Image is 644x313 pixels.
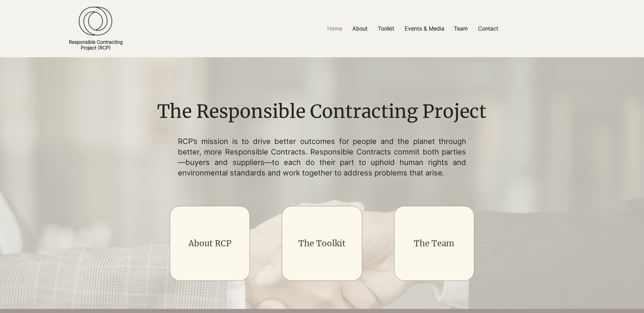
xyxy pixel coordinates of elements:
[475,21,502,36] p: Contact
[373,21,400,36] a: Toolkit
[69,39,123,50] a: Responsible ContractingProject (RCP)
[449,21,473,36] a: Team
[349,21,371,36] p: About
[400,21,449,36] a: Events & Media
[324,21,346,36] p: Home
[188,238,232,249] a: About RCP
[152,99,491,125] h1: The Responsible Contracting Project
[473,21,503,36] a: Contact
[240,21,585,36] nav: Site
[450,21,471,36] p: Team
[347,21,373,36] a: About
[298,238,346,249] a: The Toolkit
[374,21,398,36] p: Toolkit
[401,21,448,36] p: Events & Media
[414,238,454,249] a: The Team
[322,21,347,36] a: Home
[178,136,466,178] p: RCP’s mission is to drive better outcomes for people and the planet through better, more Responsi...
